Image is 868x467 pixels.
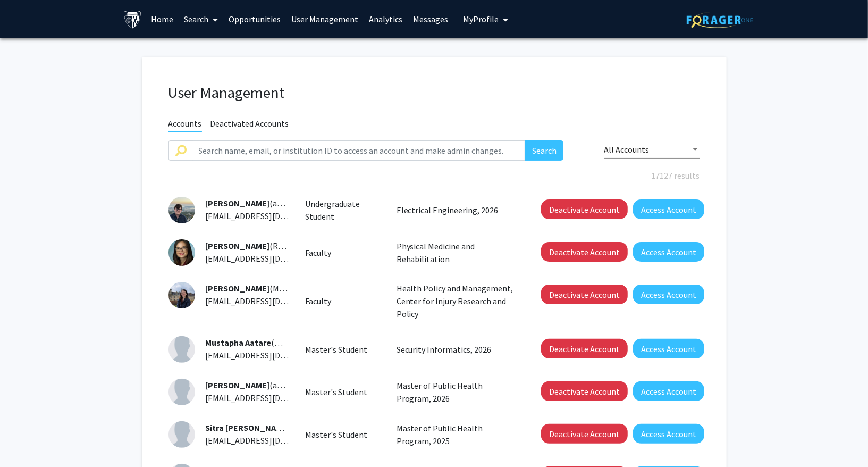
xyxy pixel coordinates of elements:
[397,343,518,356] p: Security Informatics, 2026
[8,419,45,459] iframe: Chat
[397,379,518,405] p: Master of Public Health Program, 2026
[206,350,335,361] span: [EMAIL_ADDRESS][DOMAIN_NAME]
[146,1,179,38] a: Home
[210,118,289,131] span: Deactivated Accounts
[463,14,499,24] span: My Profile
[168,118,202,132] span: Accounts
[297,386,389,398] div: Master's Student
[297,246,389,259] div: Faculty
[168,379,195,405] img: Profile Picture
[168,197,195,223] img: Profile Picture
[633,199,704,219] button: Access Account
[397,282,518,320] p: Health Policy and Management, Center for Injury Research and Policy
[408,1,453,38] a: Messages
[206,211,335,221] span: [EMAIL_ADDRESS][DOMAIN_NAME]
[206,422,290,433] span: Sitra [PERSON_NAME]
[297,295,389,307] div: Faculty
[168,421,195,448] img: Profile Picture
[633,285,704,304] button: Access Account
[168,282,195,308] img: Profile Picture
[525,140,563,161] button: Search
[633,242,704,262] button: Access Account
[206,296,335,306] span: [EMAIL_ADDRESS][DOMAIN_NAME]
[206,198,270,209] span: [PERSON_NAME]
[206,283,270,294] span: [PERSON_NAME]
[168,239,195,266] img: Profile Picture
[541,381,628,401] button: Deactivate Account
[297,428,389,441] div: Master's Student
[206,283,315,294] span: (MAASSAR1)
[123,10,142,29] img: Johns Hopkins University Logo
[161,169,708,182] div: 17127 results
[364,1,408,38] a: Analytics
[297,197,389,223] div: Undergraduate Student
[206,198,308,209] span: (aaakers1)
[206,240,270,251] span: [PERSON_NAME]
[633,424,704,444] button: Access Account
[223,1,286,38] a: Opportunities
[633,381,704,401] button: Access Account
[541,199,628,219] button: Deactivate Account
[206,253,335,264] span: [EMAIL_ADDRESS][DOMAIN_NAME]
[297,343,389,356] div: Master's Student
[206,435,335,446] span: [EMAIL_ADDRESS][DOMAIN_NAME]
[206,422,329,433] span: (sababul1)
[206,393,335,403] span: [EMAIL_ADDRESS][DOMAIN_NAME]
[633,339,704,358] button: Access Account
[541,242,628,262] button: Deactivate Account
[206,240,312,251] span: (RAARON4)
[206,380,270,390] span: [PERSON_NAME]
[687,12,753,28] img: ForagerOne Logo
[604,144,650,155] span: All Accounts
[206,337,313,348] span: (maatare1)
[168,84,700,102] h1: User Management
[206,380,309,390] span: (aabaalk1)
[206,337,272,348] span: Mustapha Aatare
[397,422,518,447] p: Master of Public Health Program, 2025
[397,240,518,265] p: Physical Medicine and Rehabilitation
[541,424,628,444] button: Deactivate Account
[192,140,526,161] input: Search name, email, or institution ID to access an account and make admin changes.
[397,204,518,216] p: Electrical Engineering, 2026
[286,1,364,38] a: User Management
[168,336,195,363] img: Profile Picture
[541,285,628,304] button: Deactivate Account
[179,1,223,38] a: Search
[541,339,628,358] button: Deactivate Account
